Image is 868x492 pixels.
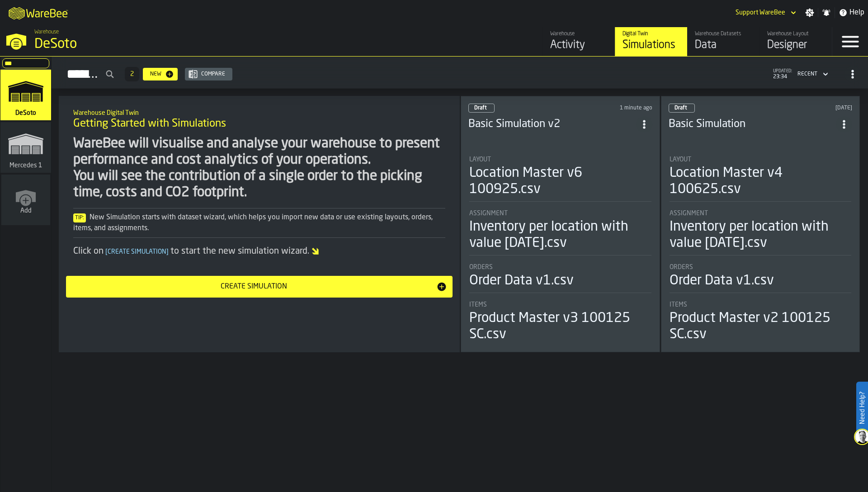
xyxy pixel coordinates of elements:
[469,156,651,202] div: stat-Layout
[469,156,491,163] span: Layout
[469,210,508,217] span: Assignment
[185,68,232,80] button: button-Compare
[166,249,169,255] span: ]
[0,70,51,122] a: link-to-/wh/i/53489ce4-9a4e-4130-9411-87a947849922/simulations
[670,301,852,308] div: Title
[66,276,453,298] button: button-Create Simulation
[767,38,825,52] div: Designer
[574,105,652,111] div: Updated: 10/10/2025, 23:34:02 Created: 06/10/2025, 23:01:51
[1,175,50,227] a: link-to-/wh/new
[550,31,608,37] div: Warehouse
[550,38,608,52] div: Activity
[73,117,226,131] span: Getting Started with Simulations
[468,104,495,113] div: status-0 2
[469,301,651,343] div: stat-Items
[0,122,51,175] a: link-to-/wh/i/a24a3e22-db74-4543-ba93-f633e23cdb4e/simulations
[105,249,108,255] span: [
[774,105,852,111] div: Updated: 08/10/2025, 23:41:45 Created: 03/10/2025, 23:50:44
[469,156,651,163] div: Title
[469,165,651,198] div: Location Master v6 100925.csv
[736,9,785,16] div: DropdownMenuValue-Support WareBee
[670,165,852,198] div: Location Master v4 100625.csv
[121,67,143,81] div: ButtonLoadMore-Load More-Prev-First-Last
[615,27,687,56] a: link-to-/wh/i/53489ce4-9a4e-4130-9411-87a947849922/simulations
[670,273,774,289] div: Order Data v1.csv
[469,210,651,217] div: Title
[670,310,852,343] div: Product Master v2 100125 SC.csv
[818,8,835,17] label: button-toggle-Notifications
[623,38,680,52] div: Simulations
[34,36,278,52] div: DeSoto
[773,69,792,74] span: updated:
[469,310,651,343] div: Product Master v3 100125 SC.csv
[670,210,708,217] span: Assignment
[849,7,864,18] span: Help
[59,96,460,352] div: ItemListCard-
[670,210,852,217] div: Title
[542,27,615,56] a: link-to-/wh/i/53489ce4-9a4e-4130-9411-87a947849922/feed/
[469,219,651,251] div: Inventory per location with value [DATE].csv
[773,74,792,80] span: 23:34
[66,103,453,136] div: title-Getting Started with Simulations
[469,264,493,271] span: Orders
[675,105,687,111] span: Draft
[468,147,652,345] section: card-SimulationDashboardCard-draft
[20,207,32,214] span: Add
[670,264,852,271] div: Title
[623,31,680,37] div: Digital Twin
[670,156,852,163] div: Title
[687,27,759,56] a: link-to-/wh/i/53489ce4-9a4e-4130-9411-87a947849922/data
[104,249,170,255] span: Create Simulation
[146,71,165,77] div: New
[695,31,752,37] div: Warehouse Datasets
[143,68,178,80] button: button-New
[670,219,852,251] div: Inventory per location with value [DATE].csv
[469,264,651,271] div: Title
[469,273,574,289] div: Order Data v1.csv
[670,264,693,271] span: Orders
[130,71,134,77] span: 2
[474,105,487,111] span: Draft
[670,156,691,163] span: Layout
[8,162,44,169] span: Mercedes 1
[469,210,651,255] div: stat-Assignment
[670,156,852,202] div: stat-Layout
[670,264,852,293] div: stat-Orders
[669,147,853,345] section: card-SimulationDashboardCard-draft
[469,301,651,308] div: Title
[469,301,487,308] span: Items
[34,29,59,35] span: Warehouse
[469,264,651,293] div: stat-Orders
[695,38,752,52] div: Data
[461,96,660,352] div: ItemListCard-DashboardItemContainer
[468,117,636,132] h3: Basic Simulation v2
[73,136,445,201] div: WareBee will visualise and analyse your warehouse to present performance and cost analytics of yo...
[73,213,86,222] span: Tip:
[52,57,868,89] h2: button-Simulations
[732,7,798,18] div: DropdownMenuValue-Support WareBee
[71,281,436,292] div: Create Simulation
[73,212,445,234] div: New Simulation starts with dataset wizard, which helps you import new data or use existing layout...
[661,96,860,352] div: ItemListCard-DashboardItemContainer
[198,71,229,77] div: Compare
[73,108,445,117] h2: Sub Title
[669,104,695,113] div: status-0 2
[14,109,38,117] span: DeSoto
[802,8,818,17] label: button-toggle-Settings
[797,71,817,77] div: DropdownMenuValue-4
[759,27,832,56] a: link-to-/wh/i/53489ce4-9a4e-4130-9411-87a947849922/designer
[670,210,852,255] div: stat-Assignment
[832,27,868,56] label: button-toggle-Menu
[670,301,852,343] div: stat-Items
[669,117,836,132] h3: Basic Simulation
[767,31,825,37] div: Warehouse Layout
